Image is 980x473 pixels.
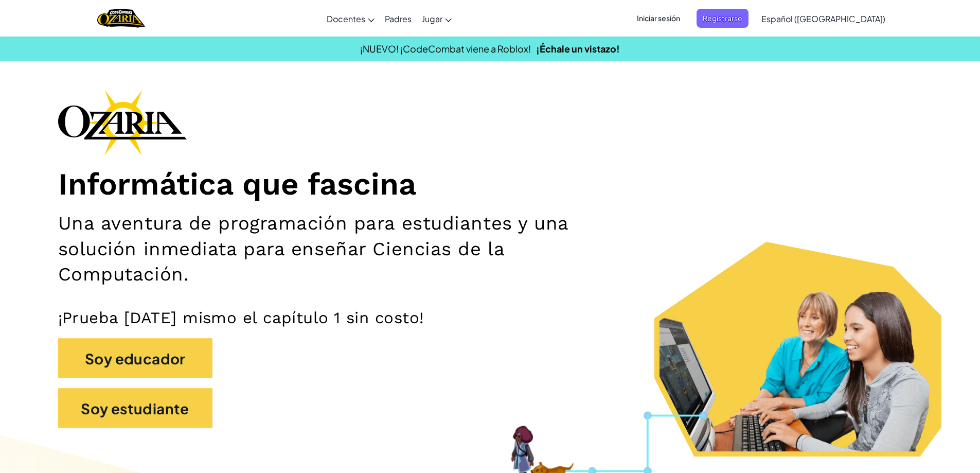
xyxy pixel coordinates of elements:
[637,13,680,23] font: Iniciar sesión
[58,308,424,327] font: ¡Prueba [DATE] mismo el capítulo 1 sin costo!
[360,43,531,55] font: ¡NUEVO! ¡CodeCombat viene a Roblox!
[536,43,620,55] a: ¡Échale un vistazo!
[422,13,442,24] font: Jugar
[697,9,749,28] button: Registrarse
[322,5,380,32] a: Docentes
[417,5,457,32] a: Jugar
[58,388,212,428] button: Soy estudiante
[97,8,145,29] img: Hogar
[58,90,187,155] img: Logotipo de la marca Ozaria
[85,350,185,368] font: Soy educador
[327,13,365,24] font: Docentes
[81,400,189,418] font: Soy estudiante
[58,338,212,378] button: Soy educador
[58,166,416,202] font: Informática que fascina
[97,8,145,29] a: Logotipo de Ozaria de CodeCombat
[631,9,686,28] button: Iniciar sesión
[703,13,742,23] font: Registrarse
[761,13,885,24] font: Español ([GEOGRAPHIC_DATA])
[380,5,417,32] a: Padres
[58,212,569,285] font: Una aventura de programación para estudiantes y una solución inmediata para enseñar Ciencias de l...
[756,5,890,32] a: Español ([GEOGRAPHIC_DATA])
[385,13,412,24] font: Padres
